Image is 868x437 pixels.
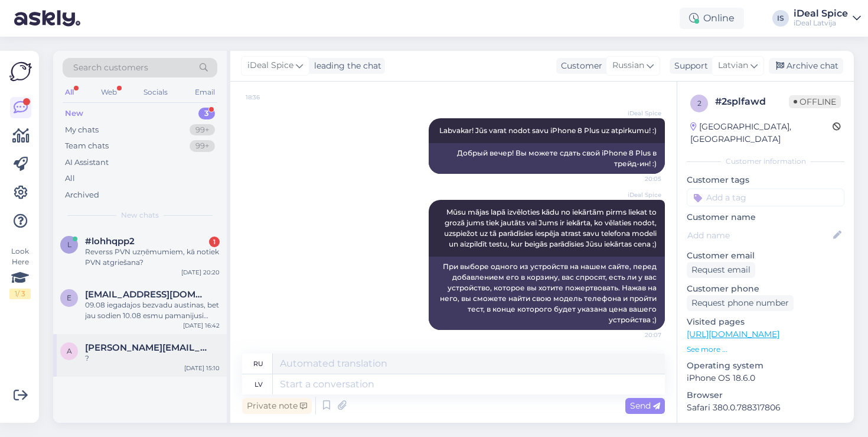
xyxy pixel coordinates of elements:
div: [DATE] 16:42 [183,321,220,330]
p: iPhone OS 18.6.0 [687,372,844,384]
div: Archive chat [769,58,843,74]
div: 99+ [190,140,215,152]
p: Browser [687,389,844,402]
span: artjoms.andiks.65@gmail.com [85,342,208,353]
span: e [67,293,71,302]
span: 20:05 [617,174,661,183]
span: New chats [121,210,159,221]
div: Request email [687,262,755,278]
span: elinaozolina123@inbox.lv [85,289,208,300]
div: Customer information [687,156,844,167]
div: [DATE] 15:10 [184,364,220,373]
input: Add a tag [687,189,844,206]
p: See more ... [687,344,844,355]
div: All [65,173,75,184]
span: Send [630,400,660,411]
span: 20:07 [617,331,661,339]
span: 18:36 [246,93,290,102]
div: ru [253,354,263,374]
div: Support [670,60,708,72]
div: Web [99,85,119,100]
div: Email [192,85,217,100]
div: Private note [242,398,312,414]
div: AI Assistant [65,157,109,169]
span: iDeal Spice [247,59,293,72]
div: Look Here [9,246,31,299]
div: New [65,108,83,119]
div: leading the chat [309,60,381,72]
div: lv [254,374,263,394]
div: 3 [198,108,215,119]
div: Reverss PVN uzņēmumiem, kā notiek PVN atgriešana? [85,247,220,268]
div: # 2splfawd [715,95,789,109]
input: Add name [687,229,831,242]
span: iDeal Spice [617,109,661,118]
span: #lohhqpp2 [85,236,135,247]
div: [DATE] 20:20 [181,268,220,277]
div: Archived [65,189,99,201]
div: Customer [556,60,602,72]
span: Search customers [73,61,148,74]
span: a [67,347,72,355]
p: Safari 380.0.788317806 [687,402,844,414]
span: Labvakar! Jūs varat nodot savu iPhone 8 Plus uz atpirkumu! :) [439,126,657,135]
div: IS [772,10,789,27]
a: iDeal SpiceiDeal Latvija [794,9,861,28]
div: Добрый вечер! Вы можете сдать свой iPhone 8 Plus в трейд-ин! :) [429,143,665,174]
span: Russian [612,59,644,72]
p: Operating system [687,360,844,372]
div: [GEOGRAPHIC_DATA], [GEOGRAPHIC_DATA] [690,121,833,145]
div: 1 [209,237,220,247]
div: Request phone number [687,295,794,311]
p: Customer phone [687,283,844,295]
div: Team chats [65,140,109,152]
div: 99+ [190,124,215,136]
p: Customer name [687,211,844,224]
div: 09.08 iegadajos bezvadu austinas, bet jau sodien 10.08 esmu pamanijusi vairakas nepilnibas. Viena... [85,300,220,321]
div: My chats [65,124,99,136]
a: [URL][DOMAIN_NAME] [687,329,779,339]
span: iDeal Spice [617,190,661,199]
p: Customer email [687,250,844,262]
div: Socials [141,85,170,100]
img: Askly Logo [9,60,32,83]
p: Customer tags [687,174,844,186]
div: iDeal Spice [794,9,848,18]
span: Mūsu mājas lapā izvēloties kādu no iekārtām pirms liekat to grozā jums tiek jautāts vai Jums ir i... [444,208,658,248]
div: ? [85,353,220,364]
p: Visited pages [687,316,844,328]
div: All [63,85,76,100]
div: iDeal Latvija [794,18,848,28]
span: Offline [789,95,841,108]
span: l [67,240,71,249]
div: При выборе одного из устройств на нашем сайте, перед добавлением его в корзину, вас спросят, есть... [429,257,665,330]
div: 1 / 3 [9,289,31,299]
span: Latvian [718,59,748,72]
div: Online [680,8,744,29]
span: 2 [697,99,701,108]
